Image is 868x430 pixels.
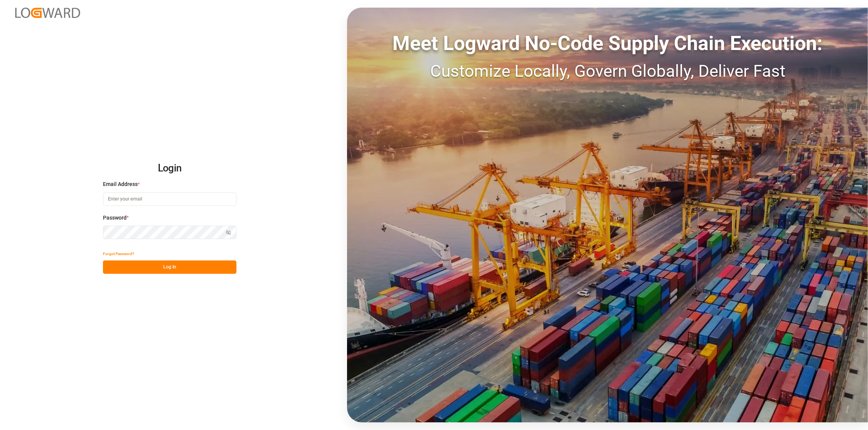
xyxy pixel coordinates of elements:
input: Enter your email [103,192,236,206]
span: Password [103,214,127,222]
div: Meet Logward No-Code Supply Chain Execution: [347,29,868,58]
div: Customize Locally, Govern Globally, Deliver Fast [347,58,868,84]
button: Forgot Password? [103,247,134,260]
h2: Login [103,156,236,181]
button: Log In [103,260,236,274]
span: Email Address [103,180,138,188]
img: Logward_new_orange.png [15,8,80,18]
